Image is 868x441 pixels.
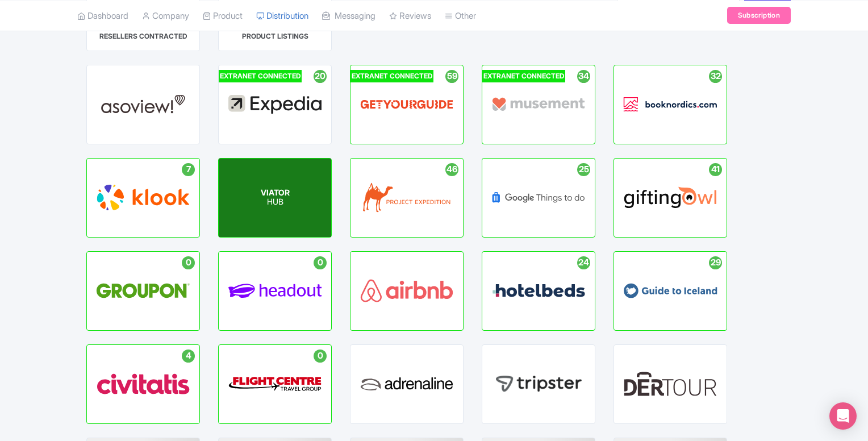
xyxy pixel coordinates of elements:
a: 25 [482,158,595,238]
div: PRODUCT LISTINGS [242,31,308,41]
a: 32 [614,65,727,144]
a: 46 [350,158,464,238]
p: HUB [261,198,290,207]
a: 0 [86,251,200,331]
a: 7 [86,158,200,238]
a: 0 [218,251,332,331]
a: Subscription [727,7,791,24]
a: 24 [482,251,595,331]
a: EXTRANET CONNECTED 20 [218,65,332,144]
span: VIATOR [261,188,290,197]
a: EXTRANET CONNECTED 59 [350,65,464,144]
div: RESELLERS CONTRACTED [99,31,187,41]
a: 0 [218,344,332,424]
a: EXTRANET CONNECTED 34 [482,65,595,144]
a: 4 [86,344,200,424]
a: 29 [614,251,727,331]
a: 41 [614,158,727,238]
a: EXTRANET CONNECTED 48 VIATOR HUB [218,158,332,238]
div: Open Intercom Messenger [829,402,857,430]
